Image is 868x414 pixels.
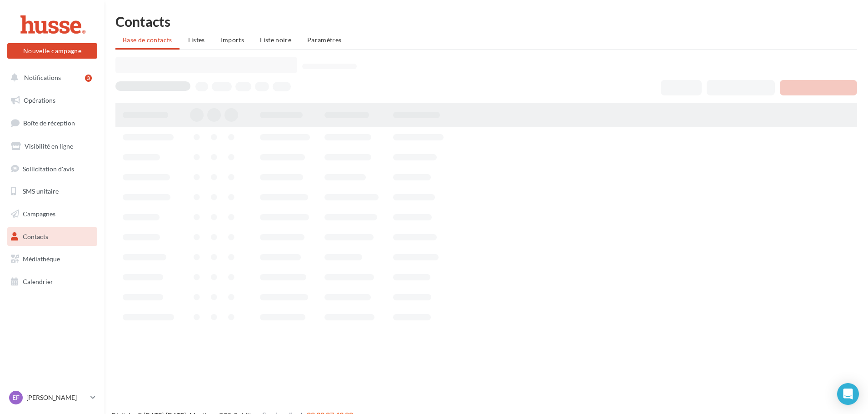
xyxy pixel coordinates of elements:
span: Listes [188,36,205,44]
span: Visibilité en ligne [25,142,73,150]
span: SMS unitaire [23,187,59,195]
p: [PERSON_NAME] [26,393,87,402]
a: Sollicitation d'avis [5,160,99,179]
span: EF [12,393,20,402]
span: Boîte de réception [23,119,75,127]
span: Liste noire [260,36,291,44]
span: Opérations [24,96,55,104]
h1: Contacts [115,15,857,28]
a: EF [PERSON_NAME] [7,389,97,406]
button: Nouvelle campagne [7,43,97,59]
a: Calendrier [5,272,99,291]
a: Visibilité en ligne [5,137,99,156]
span: Paramètres [307,36,342,44]
a: Campagnes [5,205,99,224]
span: Calendrier [23,278,53,285]
a: SMS unitaire [5,182,99,201]
span: Sollicitation d'avis [23,165,74,172]
button: Notifications 3 [5,68,95,87]
span: Imports [221,36,244,44]
a: Opérations [5,91,99,110]
span: Contacts [23,233,48,240]
span: Notifications [24,74,61,81]
a: Médiathèque [5,249,99,269]
div: Open Intercom Messenger [837,383,859,405]
a: Contacts [5,227,99,246]
span: Campagnes [23,210,55,218]
div: 3 [85,75,92,82]
span: Médiathèque [23,255,60,263]
a: Boîte de réception [5,113,99,133]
